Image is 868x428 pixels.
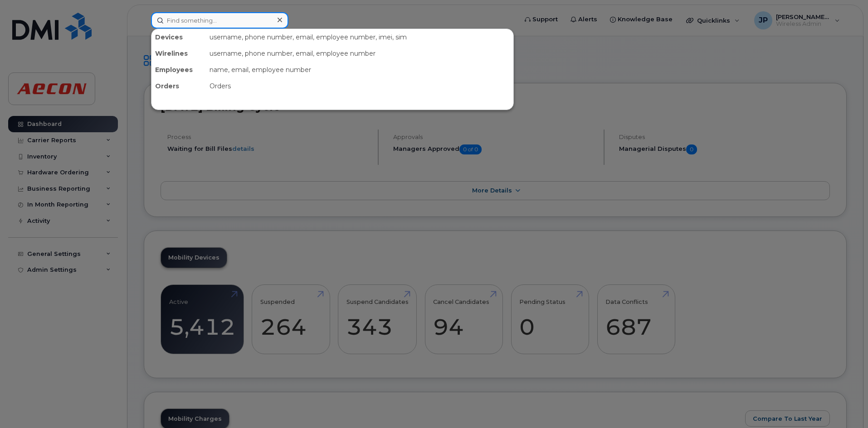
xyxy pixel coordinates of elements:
div: Employees [151,62,206,78]
div: name, email, employee number [206,62,513,78]
div: Orders [206,78,513,94]
div: Wirelines [151,45,206,62]
div: username, phone number, email, employee number [206,45,513,62]
div: Orders [151,78,206,94]
div: Devices [151,29,206,45]
div: username, phone number, email, employee number, imei, sim [206,29,513,45]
